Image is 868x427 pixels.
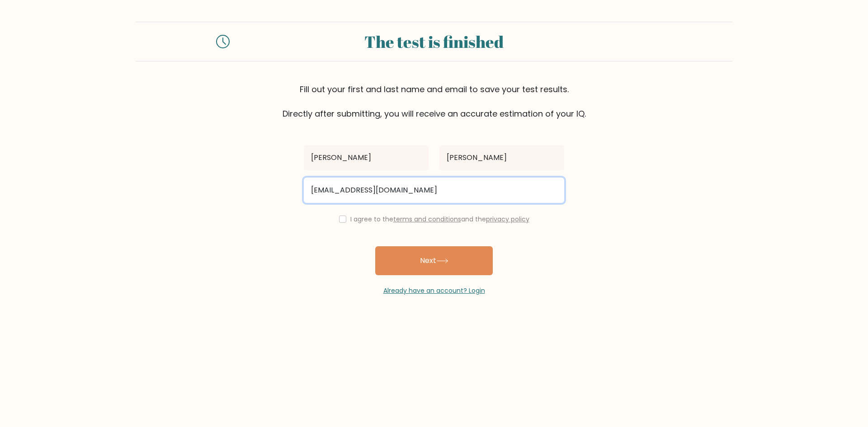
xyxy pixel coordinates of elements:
a: terms and conditions [393,215,461,224]
input: Last name [439,145,564,170]
input: Email [304,178,564,203]
button: Next [375,246,493,275]
label: I agree to the and the [350,215,529,224]
div: Fill out your first and last name and email to save your test results. Directly after submitting,... [136,83,732,120]
input: First name [304,145,429,170]
a: Already have an account? Login [383,286,485,295]
div: The test is finished [241,29,627,54]
a: privacy policy [486,215,529,224]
